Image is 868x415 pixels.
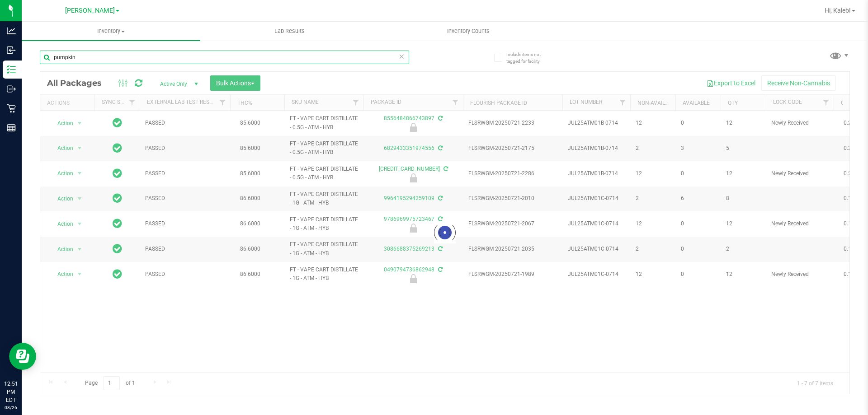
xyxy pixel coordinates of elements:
span: Hi, Kaleb! [825,7,851,14]
span: [PERSON_NAME] [65,7,115,14]
iframe: Resource center [9,343,36,370]
a: Inventory Counts [379,22,557,41]
input: Search Package ID, Item Name, SKU, Lot or Part Number... [40,51,409,64]
span: Include items not tagged for facility [506,51,552,65]
inline-svg: Analytics [7,26,16,35]
inline-svg: Outbound [7,84,16,93]
span: Inventory Counts [435,27,502,35]
span: Clear [398,51,405,62]
inline-svg: Inbound [7,46,16,55]
p: 12:51 PM EDT [4,380,18,404]
p: 08/26 [4,404,18,411]
inline-svg: Inventory [7,65,16,74]
inline-svg: Reports [7,123,16,132]
a: Inventory [22,22,200,41]
span: Lab Results [262,27,317,35]
span: Inventory [22,27,200,35]
a: Lab Results [200,22,379,41]
inline-svg: Retail [7,104,16,113]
